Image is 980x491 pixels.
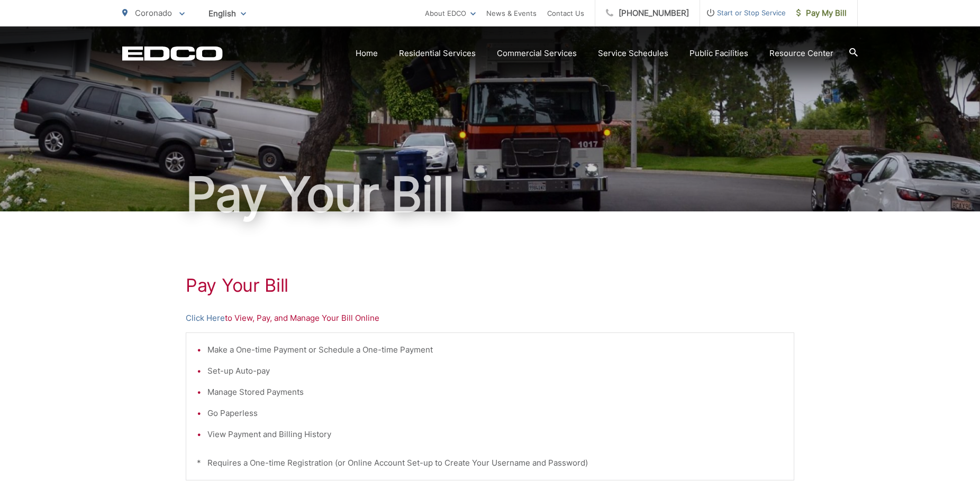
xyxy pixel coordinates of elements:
[796,7,847,20] span: Pay My Bill
[207,428,783,441] li: View Payment and Billing History
[497,47,577,60] a: Commercial Services
[356,47,378,60] a: Home
[197,457,783,469] p: * Requires a One-time Registration (or Online Account Set-up to Create Your Username and Password)
[186,312,794,325] p: to View, Pay, and Manage Your Bill Online
[135,8,172,18] span: Coronado
[207,344,783,356] li: Make a One-time Payment or Schedule a One-time Payment
[769,47,833,60] a: Resource Center
[486,7,537,20] a: News & Events
[547,7,584,20] a: Contact Us
[598,47,668,60] a: Service Schedules
[689,47,748,60] a: Public Facilities
[186,275,794,296] h1: Pay Your Bill
[425,7,476,20] a: About EDCO
[399,47,476,60] a: Residential Services
[122,168,858,221] h1: Pay Your Bill
[207,365,783,377] li: Set-up Auto-pay
[207,407,783,420] li: Go Paperless
[186,312,225,325] a: Click Here
[122,46,223,61] a: EDCD logo. Return to the homepage.
[207,386,783,399] li: Manage Stored Payments
[201,4,254,23] span: English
